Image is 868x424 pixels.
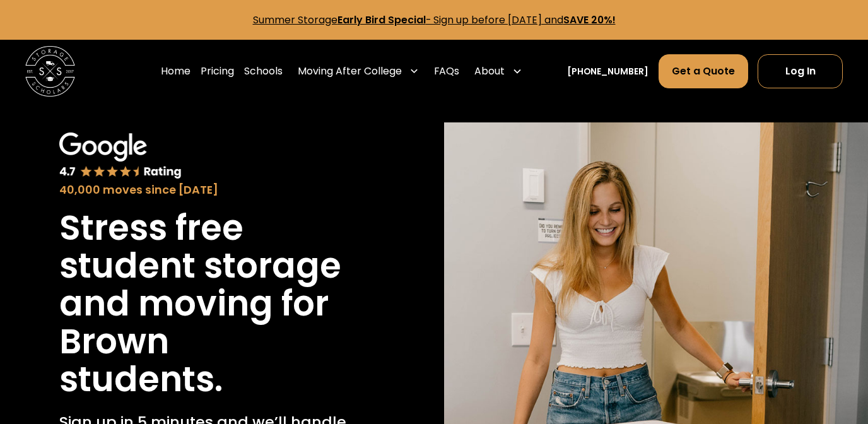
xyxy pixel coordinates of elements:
a: Summer StorageEarly Bird Special- Sign up before [DATE] andSAVE 20%! [253,13,616,27]
a: Pricing [201,54,234,89]
strong: Early Bird Special [337,13,426,27]
a: FAQs [434,54,459,89]
img: Google 4.7 star rating [59,132,182,179]
div: 40,000 moves since [DATE] [59,182,365,199]
h1: Brown [59,322,169,360]
a: [PHONE_NUMBER] [567,65,648,78]
strong: SAVE 20%! [563,13,616,27]
div: Moving After College [298,64,402,79]
a: Get a Quote [659,54,748,88]
a: Schools [244,54,283,89]
a: Log In [758,54,843,88]
h1: Stress free student storage and moving for [59,209,365,322]
div: About [474,64,505,79]
img: Storage Scholars main logo [25,46,75,96]
h1: students. [59,360,223,398]
a: Home [161,54,191,89]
